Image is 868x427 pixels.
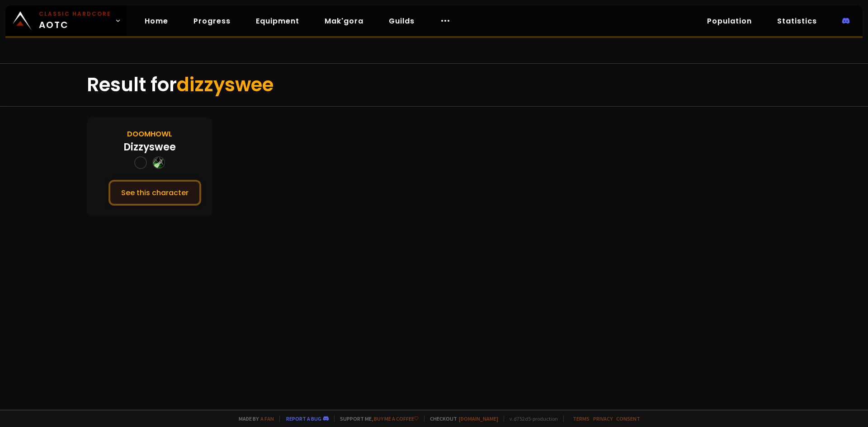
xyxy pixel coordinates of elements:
a: Classic HardcoreAOTC [5,5,127,36]
a: Progress [186,12,238,30]
small: Classic Hardcore [39,10,111,18]
a: Consent [616,415,640,422]
button: See this character [108,180,201,206]
div: Doomhowl [127,128,172,140]
a: Equipment [249,12,307,30]
a: [DOMAIN_NAME] [459,415,498,422]
a: a fan [260,415,274,422]
a: Privacy [593,415,613,422]
span: Checkout [424,415,498,422]
a: Terms [573,415,590,422]
div: Result for [87,64,781,106]
span: Support me, [334,415,419,422]
a: Buy me a coffee [374,415,419,422]
span: Made by [233,415,274,422]
div: Dizzyswee [123,140,176,155]
a: Mak'gora [317,12,371,30]
span: AOTC [39,10,111,32]
a: Report a bug [286,415,321,422]
a: Guilds [382,12,422,30]
a: Statistics [770,12,824,30]
a: Home [137,12,175,30]
a: Population [700,12,759,30]
span: v. d752d5 - production [504,415,558,422]
span: dizzyswee [177,71,274,98]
